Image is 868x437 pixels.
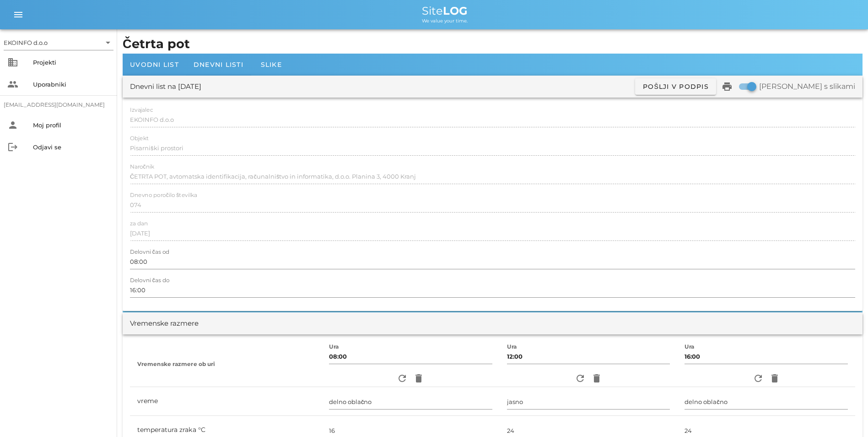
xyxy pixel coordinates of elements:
[130,192,197,199] label: Dnevno poročilo številka
[33,121,110,129] div: Moj profil
[7,79,18,90] i: people
[33,81,110,88] div: Uporabniki
[123,35,863,54] h1: Četrta pot
[130,220,148,227] label: za dan
[737,338,868,437] div: Pripomoček za klepet
[443,4,468,17] b: LOG
[4,38,48,47] div: EKOINFO d.o.o
[722,81,733,92] i: print
[261,60,282,69] span: Slike
[575,373,586,384] i: refresh
[413,373,424,384] i: delete
[130,135,149,142] label: Objekt
[397,373,408,384] i: refresh
[130,60,179,69] span: Uvodni list
[102,37,113,48] i: arrow_drop_down
[737,338,868,437] iframe: Chat Widget
[329,344,339,350] label: Ura
[759,82,855,91] label: [PERSON_NAME] s slikami
[4,35,113,50] div: EKOINFO d.o.o
[130,277,169,284] label: Delovni čas do
[194,60,243,69] span: Dnevni listi
[7,142,18,153] i: logout
[130,164,154,170] label: Naročnik
[130,387,322,416] td: vreme
[642,82,709,91] span: Pošlji v podpis
[591,373,602,384] i: delete
[130,82,201,92] div: Dnevni list na [DATE]
[33,59,110,66] div: Projekti
[685,344,695,350] label: Ura
[422,4,468,17] span: Site
[7,120,18,131] i: person
[13,9,24,20] i: menu
[130,318,199,329] div: Vremenske razmere
[130,107,153,114] label: Izvajalec
[130,342,322,387] th: Vremenske razmere ob uri
[7,57,18,68] i: business
[635,78,716,95] button: Pošlji v podpis
[130,249,169,256] label: Delovni čas od
[507,344,517,350] label: Ura
[33,143,110,151] div: Odjavi se
[422,18,468,24] span: We value your time.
